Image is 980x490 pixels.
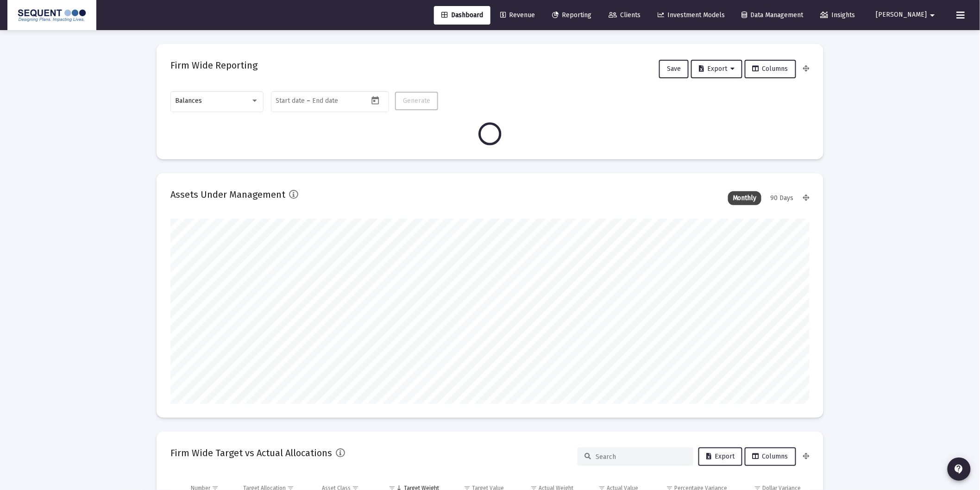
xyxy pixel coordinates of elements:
span: Balances [176,97,202,105]
button: Export [691,60,742,78]
a: Insights [813,6,863,25]
mat-icon: arrow_drop_down [927,6,938,25]
span: Clients [609,11,641,19]
span: Data Management [742,11,804,19]
input: Start date [276,97,305,105]
span: Save [667,65,681,73]
button: Columns [745,60,796,78]
div: Monthly [728,191,761,205]
button: Columns [745,447,796,466]
a: Revenue [493,6,542,25]
input: End date [313,97,357,105]
h2: Firm Wide Reporting [170,58,258,73]
span: Generate [403,97,430,105]
input: Search [596,453,686,461]
div: 90 Days [766,191,798,205]
a: Clients [601,6,648,25]
a: Investment Models [650,6,732,25]
button: Open calendar [369,94,382,107]
a: Dashboard [434,6,490,25]
button: Save [659,60,689,78]
span: Revenue [500,11,535,19]
span: Reporting [552,11,591,19]
span: Investment Models [658,11,725,19]
a: Data Management [735,6,811,25]
span: – [307,97,311,105]
span: Columns [753,452,788,460]
button: Export [698,447,742,466]
span: Insights [821,11,855,19]
span: Dashboard [441,11,483,19]
span: Export [706,452,735,460]
button: [PERSON_NAME] [865,6,949,24]
a: Reporting [545,6,599,25]
span: Columns [753,65,788,73]
mat-icon: contact_support [954,464,965,475]
img: Dashboard [14,6,89,25]
span: [PERSON_NAME] [876,11,927,19]
h2: Assets Under Management [170,187,285,202]
h2: Firm Wide Target vs Actual Allocations [170,446,332,460]
button: Generate [395,92,438,110]
span: Export [699,65,735,73]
